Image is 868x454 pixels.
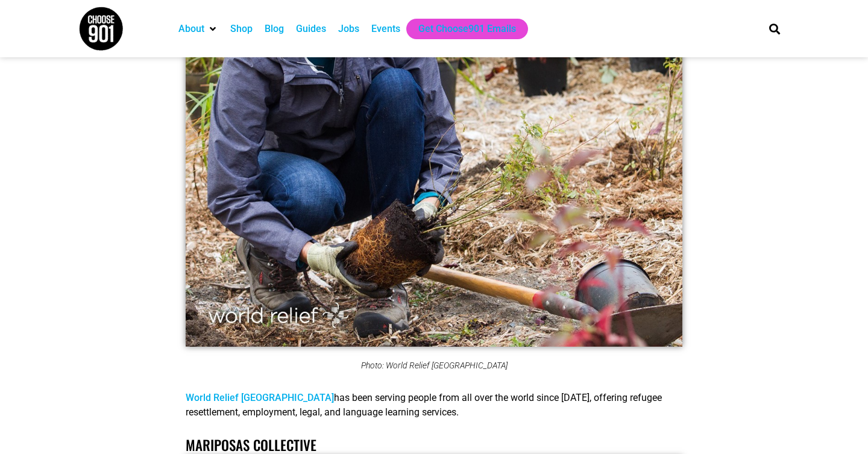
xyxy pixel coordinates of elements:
a: Blog [265,22,284,36]
a: Events [371,22,400,36]
a: Guides [296,22,326,36]
a: World Relief [GEOGRAPHIC_DATA] [186,392,334,403]
div: Search [765,19,785,39]
nav: Main nav [172,19,749,39]
div: About [172,19,224,39]
figcaption: Photo: World Relief [GEOGRAPHIC_DATA] [186,361,682,370]
a: Get Choose901 Emails [418,22,516,36]
a: About [178,22,204,36]
p: has been serving people from all over the world since [DATE], offering refugee resettlement, empl... [186,391,682,420]
a: Jobs [338,22,359,36]
a: Shop [230,22,253,36]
